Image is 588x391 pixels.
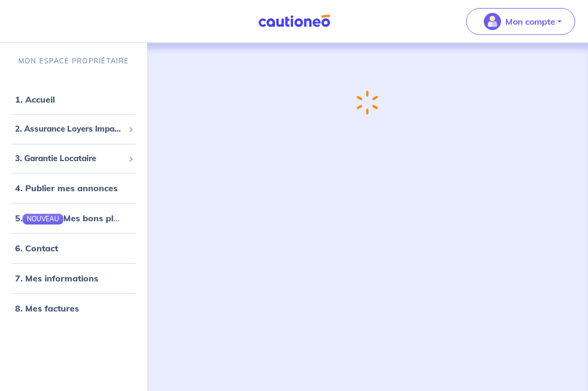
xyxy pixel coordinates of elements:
[4,177,143,199] div: 4. Publier mes annonces
[15,213,128,223] a: 5.NOUVEAUMes bons plans
[4,148,143,169] div: 3. Garantie Locataire
[505,15,555,28] p: Mon compte
[15,273,98,284] a: 7. Mes informations
[15,123,124,135] span: 2. Assurance Loyers Impayés
[484,13,501,30] img: illu_account_valid_menu.svg
[357,90,379,115] img: loading-spinner
[15,243,58,254] a: 6. Contact
[4,267,143,289] div: 7. Mes informations
[4,207,143,229] div: 5.NOUVEAUMes bons plans
[18,56,129,66] p: MON ESPACE PROPRIÉTAIRE
[15,94,55,105] a: 1. Accueil
[466,8,575,35] button: illu_account_valid_menu.svgMon compte
[15,303,79,314] a: 8. Mes factures
[4,119,143,140] div: 2. Assurance Loyers Impayés
[15,183,118,193] a: 4. Publier mes annonces
[4,89,143,110] div: 1. Accueil
[4,237,143,259] div: 6. Contact
[15,153,124,165] span: 3. Garantie Locataire
[4,298,143,319] div: 8. Mes factures
[254,15,335,28] img: Cautioneo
